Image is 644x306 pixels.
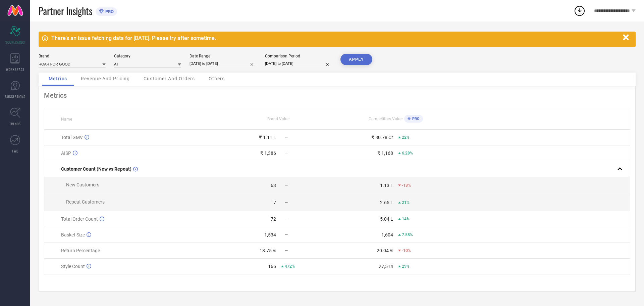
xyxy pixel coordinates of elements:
div: 18.75 % [260,248,276,253]
span: — [285,217,288,221]
div: ₹ 80.78 Cr [371,135,393,140]
input: Select date range [190,60,257,67]
div: 166 [268,264,276,269]
input: Select comparison period [265,60,332,67]
span: Revenue And Pricing [81,76,130,81]
span: Style Count [61,264,85,269]
span: 14% [402,217,410,221]
div: Category [114,54,181,58]
div: 27,514 [379,264,393,269]
div: Open download list [574,5,586,17]
button: APPLY [340,54,372,65]
div: 2.65 L [380,200,393,205]
span: Metrics [49,76,67,81]
div: 63 [271,183,276,188]
span: Customer And Orders [144,76,195,81]
div: Comparison Period [265,54,332,58]
span: Competitors Value [369,117,402,121]
span: TRENDS [9,121,21,126]
span: Basket Size [61,232,85,237]
span: PRO [411,117,420,121]
span: 22% [402,135,410,140]
span: WORKSPACE [6,67,24,72]
span: Partner Insights [39,4,92,18]
div: Date Range [190,54,257,58]
span: Name [61,117,72,122]
span: SUGGESTIONS [5,94,25,99]
span: 472% [285,264,295,269]
span: Brand Value [267,117,289,121]
span: — [285,200,288,205]
span: Customer Count (New vs Repeat) [61,166,131,172]
span: Total Order Count [61,216,98,222]
div: Metrics [44,91,630,99]
div: ₹ 1,386 [260,150,276,156]
span: AISP [61,150,71,156]
span: — [285,135,288,140]
span: Return Percentage [61,248,100,253]
div: ₹ 1.11 L [259,135,276,140]
div: There's an issue fetching data for [DATE]. Please try after sometime. [51,35,620,41]
div: 5.04 L [380,216,393,222]
span: — [285,248,288,253]
span: — [285,183,288,188]
div: 72 [271,216,276,222]
span: 7.58% [402,232,413,237]
div: 1.13 L [380,183,393,188]
div: 1,604 [381,232,393,237]
span: 6.28% [402,151,413,156]
div: 7 [273,200,276,205]
div: 1,534 [264,232,276,237]
span: SCORECARDS [5,40,25,45]
div: Brand [39,54,106,58]
span: — [285,232,288,237]
span: PRO [104,9,114,14]
span: 29% [402,264,410,269]
span: Total GMV [61,135,83,140]
span: — [285,151,288,156]
span: FWD [12,148,18,154]
span: Others [209,76,225,81]
span: Repeat Customers [66,199,105,205]
div: ₹ 1,168 [377,150,393,156]
span: -10% [402,248,411,253]
span: New Customers [66,182,99,187]
span: 21% [402,200,410,205]
span: -13% [402,183,411,188]
div: 20.04 % [377,248,393,253]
